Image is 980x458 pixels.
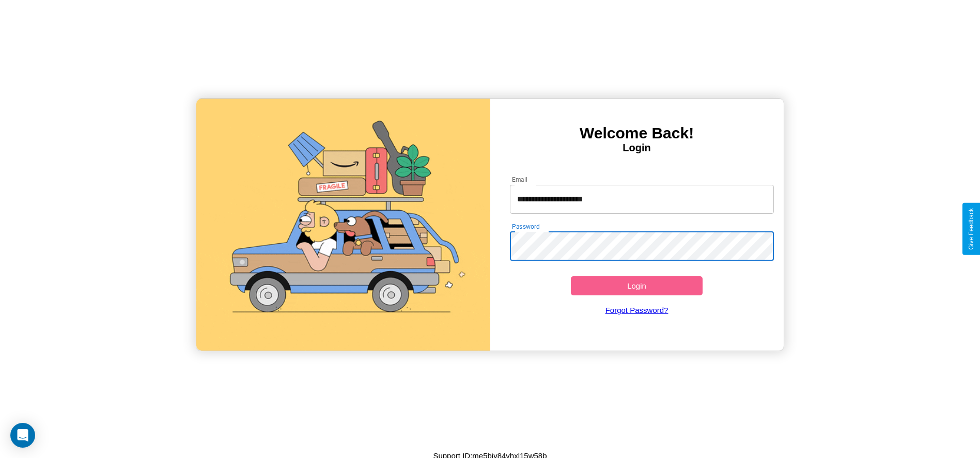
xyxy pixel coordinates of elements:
label: Email [512,175,528,184]
img: gif [196,99,490,351]
div: Give Feedback [968,208,975,250]
button: Login [571,276,703,295]
a: Forgot Password? [505,295,769,325]
div: Open Intercom Messenger [10,423,35,448]
h4: Login [490,142,784,154]
label: Password [512,222,539,231]
h3: Welcome Back! [490,124,784,142]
